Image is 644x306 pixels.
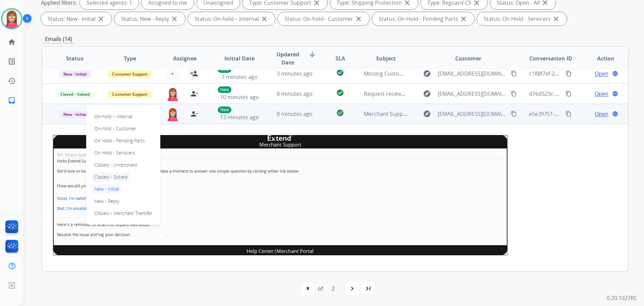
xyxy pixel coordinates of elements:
[170,15,178,23] mat-icon: close
[8,77,16,85] mat-icon: history
[57,183,503,189] h3: How would you rate the support you received?
[53,141,507,148] td: Merchant Support
[511,91,517,97] mat-icon: content_copy
[336,109,344,117] mat-icon: check_circle
[423,110,431,118] mat-icon: explore
[423,90,431,98] mat-icon: explore
[57,168,503,174] p: We'd love to hear what you think of our support. Please take a moment to answer one simple questi...
[92,160,140,170] p: Closed - Unresolved
[8,57,16,65] mat-icon: list_alt
[166,87,179,101] img: agent-avatar
[92,112,135,121] p: On-hold – Internal
[318,285,323,293] div: of
[277,90,313,97] span: 8 minutes ago
[595,70,608,78] span: Open
[8,38,16,46] mat-icon: home
[166,107,179,121] img: agent-avatar
[8,96,16,104] mat-icon: inbox
[348,285,356,293] mat-icon: navigate_next
[364,70,433,77] span: Missing Customer Contract
[438,70,507,78] span: [EMAIL_ADDRESS][DOMAIN_NAME]
[218,106,231,113] p: New
[190,110,198,118] mat-icon: person_remove
[511,71,517,77] mat-icon: content_copy
[92,136,148,145] p: On Hold - Pending Parts
[277,70,313,77] span: 3 minutes ago
[438,90,507,98] span: [EMAIL_ADDRESS][DOMAIN_NAME]
[612,71,618,77] mat-icon: language
[57,158,503,164] p: Hello Extend Support,
[92,184,122,194] p: New - Initial
[166,67,179,80] button: +
[41,12,112,26] div: Status: New - Initial
[57,152,503,158] div: ##- Please type your reply above this line -##
[336,69,344,77] mat-icon: check_circle
[188,12,275,26] div: Status: On-hold – Internal
[190,90,198,98] mat-icon: person_remove
[595,90,608,98] span: Open
[92,209,155,218] p: Closed – Merchant Transfer
[455,54,481,62] span: Customer
[552,15,560,23] mat-icon: close
[224,54,255,62] span: Initial Date
[477,12,567,26] div: Status: On Hold - Servicers
[364,110,554,118] span: Merchant Support #660149: How would you rate the support you received?
[376,54,396,62] span: Subject
[2,9,21,28] img: avatar
[326,282,340,295] div: 2
[595,110,608,118] span: Open
[53,246,507,255] td: |
[529,54,572,62] span: Conversation ID
[612,91,618,97] mat-icon: language
[97,15,105,23] mat-icon: close
[53,256,94,263] span: [Z03EG5-7D21N]
[92,172,130,182] p: Closed – Solved
[108,71,152,78] span: Customer Support
[566,91,572,97] mat-icon: content_copy
[511,111,517,117] mat-icon: content_copy
[92,196,122,206] p: New - Reply
[308,50,316,58] mat-icon: arrow_downward
[276,248,314,254] a: Merchant Portal
[171,70,174,78] span: +
[42,35,75,43] p: Emails (14)
[438,110,507,118] span: [EMAIL_ADDRESS][DOMAIN_NAME]
[222,73,258,81] span: 7 minutes ago
[124,54,136,62] span: Type
[190,70,198,78] mat-icon: person_add
[57,196,90,201] a: Good, I'm satisfied
[529,70,630,77] span: c188f7ef-24bb-4c9e-887c-d80bace8551d
[336,89,344,97] mat-icon: check_circle
[56,91,94,98] span: Closed – Solved
[108,91,152,98] span: Customer Support
[372,12,474,26] div: Status: On Hold - Pending Parts
[566,111,572,117] mat-icon: content_copy
[260,15,268,23] mat-icon: close
[335,54,345,62] span: SLA
[92,124,139,133] p: On-hold - Customer
[247,248,274,254] a: Help Center
[277,110,313,118] span: 8 minutes ago
[57,206,92,211] a: Bad, I'm unsatisfied
[92,148,138,158] p: On Hold - Servicers
[529,90,633,97] span: d76d523c-28e0-45e3-b28f-bb71ad9d0733
[355,15,363,23] mat-icon: close
[57,222,503,228] p: Here's a reminder of what this request was about:
[59,111,91,118] span: New - Initial
[218,86,231,93] p: New
[114,12,185,26] div: Status: New - Reply
[460,15,468,23] mat-icon: close
[220,93,259,101] span: 10 minutes ago
[612,111,618,117] mat-icon: language
[278,12,369,26] div: Status: On-hold - Customer
[529,110,631,118] span: e5e39751-64d7-4e14-a9c4-f85e72d650ee
[268,135,293,141] img: company logo
[173,54,197,62] span: Assignee
[607,294,637,302] p: 0.20.1027RC
[364,90,562,97] span: Request received] Resolve the issue and log your decision. ͏‌ ͏‌ ͏‌ ͏‌ ͏‌ ͏‌ ͏‌ ͏‌ ͏‌ ͏‌ ͏‌ ͏‌ ͏‌...
[273,50,303,67] span: Updated Date
[220,114,259,121] span: 13 minutes ago
[573,47,628,70] th: Action
[57,232,503,238] p: Resolve the issue and log your decision. ͏‌ ͏‌ ͏‌ ͏‌ ͏‌ ͏‌ ͏‌ ͏‌ ͏‌ ͏‌ ͏‌ ͏‌ ͏‌ ͏‌ ͏‌ ͏‌ ͏͏‌ ͏‌ ͏...
[66,54,84,62] span: Status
